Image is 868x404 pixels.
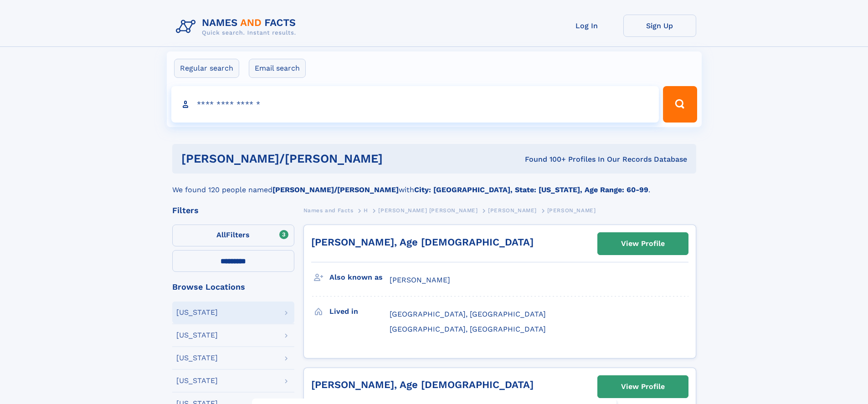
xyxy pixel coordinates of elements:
[172,225,294,246] label: Filters
[550,15,623,37] a: Log In
[311,379,534,390] a: [PERSON_NAME], Age [DEMOGRAPHIC_DATA]
[176,309,218,316] div: [US_STATE]
[329,270,390,285] h3: Also known as
[329,304,390,319] h3: Lived in
[621,376,665,397] div: View Profile
[272,185,399,194] b: [PERSON_NAME]/[PERSON_NAME]
[598,233,688,255] a: View Profile
[390,276,450,284] span: [PERSON_NAME]
[598,376,688,398] a: View Profile
[249,59,306,78] label: Email search
[176,377,218,384] div: [US_STATE]
[364,205,368,216] a: H
[216,230,226,239] span: All
[172,15,303,39] img: Logo Names and Facts
[414,185,648,194] b: City: [GEOGRAPHIC_DATA], State: [US_STATE], Age Range: 60-99
[454,154,687,164] div: Found 100+ Profiles In Our Records Database
[172,283,294,291] div: Browse Locations
[488,207,537,214] span: [PERSON_NAME]
[547,207,596,214] span: [PERSON_NAME]
[176,332,218,339] div: [US_STATE]
[181,153,454,164] h1: [PERSON_NAME]/[PERSON_NAME]
[623,15,696,37] a: Sign Up
[378,205,478,216] a: [PERSON_NAME] [PERSON_NAME]
[663,86,697,123] button: Search Button
[174,59,239,78] label: Regular search
[303,205,354,216] a: Names and Facts
[390,310,546,318] span: [GEOGRAPHIC_DATA], [GEOGRAPHIC_DATA]
[176,354,218,362] div: [US_STATE]
[364,207,368,214] span: H
[488,205,537,216] a: [PERSON_NAME]
[172,206,294,215] div: Filters
[311,236,534,248] a: [PERSON_NAME], Age [DEMOGRAPHIC_DATA]
[171,86,659,123] input: search input
[621,233,665,254] div: View Profile
[390,325,546,333] span: [GEOGRAPHIC_DATA], [GEOGRAPHIC_DATA]
[172,174,696,195] div: We found 120 people named with .
[378,207,478,214] span: [PERSON_NAME] [PERSON_NAME]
